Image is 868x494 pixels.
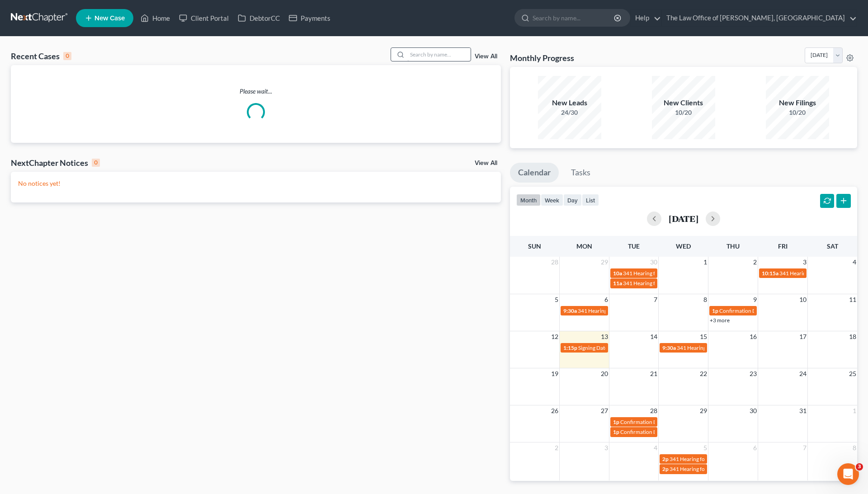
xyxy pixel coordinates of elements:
span: 16 [749,331,758,342]
span: 1p [613,428,619,435]
span: 3 [802,257,807,268]
span: 23 [749,368,758,379]
a: Tasks [563,163,599,183]
span: 341 Hearing for [PERSON_NAME][GEOGRAPHIC_DATA] [670,456,805,462]
span: 4 [852,257,857,268]
a: View All [475,53,497,60]
span: 17 [798,331,807,342]
a: DebtorCC [233,10,284,26]
div: Recent Cases [11,51,71,61]
span: 14 [649,331,658,342]
span: Confirmation Date for [PERSON_NAME] & [PERSON_NAME] [620,419,764,425]
span: 15 [699,331,708,342]
span: New Case [94,15,125,22]
span: Fri [778,242,788,250]
button: day [563,194,582,206]
span: 341 Hearing for [PERSON_NAME][GEOGRAPHIC_DATA] [578,307,713,314]
span: 7 [802,442,807,453]
div: 0 [63,52,71,60]
span: 6 [752,442,758,453]
span: 10a [613,270,622,277]
span: 27 [600,405,609,416]
div: 10/20 [652,108,715,117]
a: The Law Office of [PERSON_NAME], [GEOGRAPHIC_DATA] [662,10,857,26]
button: month [516,194,541,206]
span: 10 [798,294,807,305]
span: 2 [752,257,758,268]
span: 8 [852,442,857,453]
a: View All [475,160,497,166]
span: 2p [662,456,669,462]
span: 31 [798,405,807,416]
span: 19 [550,368,559,379]
span: 11 [848,294,857,305]
span: 341 Hearing for [PERSON_NAME] & [PERSON_NAME] [623,280,752,287]
span: 3 [856,463,863,470]
span: 4 [653,442,658,453]
span: 22 [699,368,708,379]
button: list [582,194,599,206]
span: 20 [600,368,609,379]
span: 24 [798,368,807,379]
span: 12 [550,331,559,342]
span: 28 [649,405,658,416]
div: New Leads [538,98,601,108]
input: Search by name... [407,48,471,61]
span: Confirmation Date for [PERSON_NAME] II - [PERSON_NAME] [719,307,866,314]
span: 18 [848,331,857,342]
span: 341 Hearing for [PERSON_NAME] [677,344,758,351]
a: Help [631,10,661,26]
span: 26 [550,405,559,416]
span: 28 [550,257,559,268]
span: 341 Hearing for [PERSON_NAME] [623,270,704,277]
span: Mon [576,242,592,250]
div: New Filings [766,98,829,108]
div: NextChapter Notices [11,157,100,168]
button: week [541,194,563,206]
span: 30 [649,257,658,268]
a: +3 more [710,317,730,324]
p: Please wait... [11,87,501,96]
span: 5 [554,294,559,305]
span: 3 [604,442,609,453]
span: 7 [653,294,658,305]
span: 2 [554,442,559,453]
div: 24/30 [538,108,601,117]
a: Calendar [510,163,559,183]
span: 13 [600,331,609,342]
span: 21 [649,368,658,379]
input: Search by name... [533,9,615,26]
span: 29 [699,405,708,416]
span: 1:15p [563,344,577,351]
div: New Clients [652,98,715,108]
span: 8 [703,294,708,305]
span: 341 Hearing for [PERSON_NAME] [670,466,750,472]
span: 5 [703,442,708,453]
span: 9:30a [563,307,577,314]
h2: [DATE] [669,214,698,223]
a: Home [136,10,175,26]
span: 2p [662,466,669,472]
span: 1p [712,307,718,314]
span: 1 [852,405,857,416]
div: 0 [92,159,100,167]
span: 25 [848,368,857,379]
span: 1 [703,257,708,268]
span: 11a [613,280,622,287]
span: 341 Hearing for [PERSON_NAME] [779,270,860,277]
span: Sat [827,242,838,250]
span: 29 [600,257,609,268]
h3: Monthly Progress [510,52,574,63]
span: Signing Date for [PERSON_NAME] [578,344,659,351]
span: 6 [604,294,609,305]
p: No notices yet! [18,179,494,188]
a: Payments [284,10,335,26]
span: Wed [676,242,691,250]
span: Tue [628,242,640,250]
span: 1p [613,419,619,425]
span: 9:30a [662,344,676,351]
span: 30 [749,405,758,416]
span: 10:15a [762,270,778,277]
iframe: Intercom live chat [837,463,859,485]
span: Sun [528,242,541,250]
